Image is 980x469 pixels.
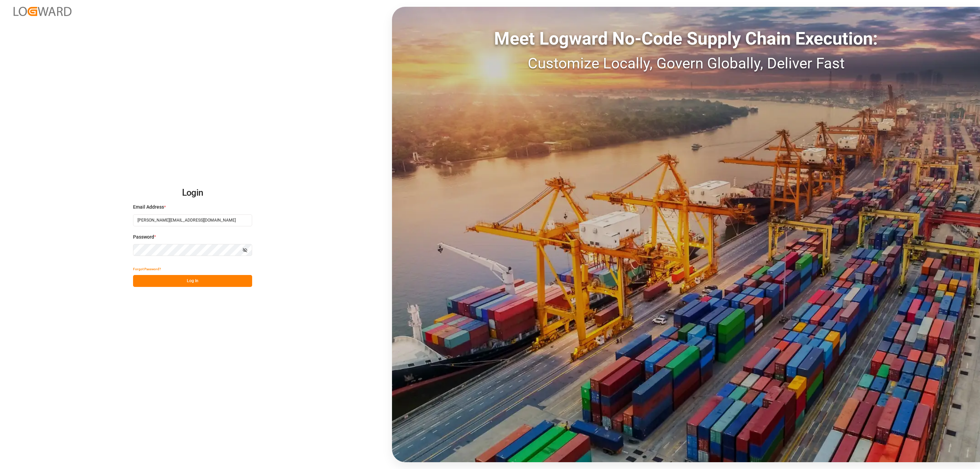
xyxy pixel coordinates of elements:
button: Log In [133,275,252,287]
h2: Login [133,182,252,204]
span: Password [133,233,154,241]
input: Enter your email [133,214,252,226]
img: Logward_new_orange.png [14,7,71,16]
button: Forgot Password? [133,263,161,275]
div: Customize Locally, Govern Globally, Deliver Fast [392,52,980,75]
span: Email Address [133,204,164,211]
div: Meet Logward No-Code Supply Chain Execution: [392,26,980,52]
